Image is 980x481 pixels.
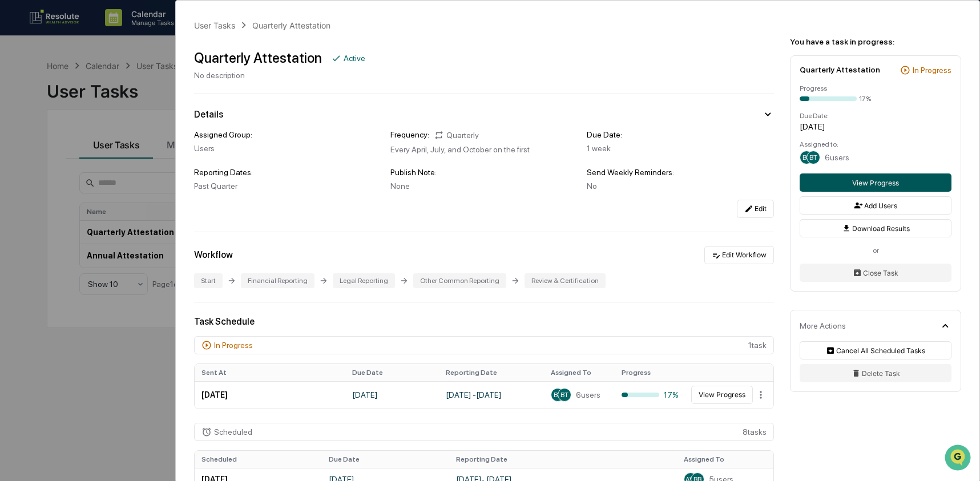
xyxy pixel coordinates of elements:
[800,246,951,254] div: or
[344,54,365,63] div: Active
[825,153,849,162] span: 6 users
[322,451,449,468] th: Due Date
[194,168,381,177] div: Reporting Dates:
[194,91,208,104] button: Start new chat
[194,423,774,441] div: 8 task s
[194,273,223,288] div: Start
[194,316,774,327] div: Task Schedule
[859,95,871,103] div: 17%
[11,87,32,108] img: 1746055101610-c473b297-6a78-478c-a979-82029cc54cd1
[11,145,21,154] div: 🖐️
[390,130,429,140] div: Frequency:
[7,161,76,181] a: 🔎Data Lookup
[434,130,479,140] div: Quarterly
[800,173,951,192] button: View Progress
[345,381,439,409] td: [DATE]
[554,391,562,399] span: BB
[615,364,685,381] th: Progress
[11,24,208,42] p: How can we help?
[576,390,600,399] span: 6 users
[390,181,578,191] div: None
[544,364,615,381] th: Assigned To
[800,219,951,237] button: Download Results
[23,144,74,155] span: Preclearance
[214,341,253,350] div: In Progress
[800,364,951,382] button: Delete Task
[194,109,223,120] div: Details
[345,364,439,381] th: Due Date
[677,451,773,468] th: Assigned To
[194,50,322,66] div: Quarterly Attestation
[194,336,774,354] div: 1 task
[194,181,381,191] div: Past Quarter
[83,145,92,154] div: 🗄️
[587,181,774,191] div: No
[390,145,578,154] div: Every April, July, and October on the first
[252,21,330,30] div: Quarterly Attestation
[809,153,817,161] span: BT
[800,196,951,215] button: Add Users
[195,451,322,468] th: Scheduled
[195,364,345,381] th: Sent At
[800,321,846,330] div: More Actions
[449,451,677,468] th: Reporting Date
[413,273,506,288] div: Other Common Reporting
[439,381,544,409] td: [DATE] - [DATE]
[737,200,774,218] button: Edit
[800,112,951,120] div: Due Date:
[7,139,78,160] a: 🖐️Preclearance
[195,381,345,409] td: [DATE]
[691,386,753,404] button: View Progress
[11,167,21,176] div: 🔎
[194,144,381,153] div: Users
[333,273,395,288] div: Legal Reporting
[704,246,774,264] button: Edit Workflow
[390,168,578,177] div: Publish Note:
[194,249,233,260] div: Workflow
[114,193,138,202] span: Pylon
[800,264,951,282] button: Close Task
[194,130,381,139] div: Assigned Group:
[560,391,568,399] span: BT
[39,87,187,99] div: Start new chat
[800,341,951,359] button: Cancel All Scheduled Tasks
[800,84,951,92] div: Progress
[23,165,72,177] span: Data Lookup
[587,130,774,139] div: Due Date:
[800,122,951,131] div: [DATE]
[622,390,679,399] div: 17%
[94,144,142,155] span: Attestations
[943,443,974,474] iframe: Open customer support
[194,71,365,80] div: No description
[214,427,252,436] div: Scheduled
[802,153,810,161] span: BB
[913,66,951,75] div: In Progress
[241,273,314,288] div: Financial Reporting
[39,99,144,108] div: We're available if you need us!
[790,37,961,46] div: You have a task in progress:
[800,65,880,74] div: Quarterly Attestation
[439,364,544,381] th: Reporting Date
[587,144,774,153] div: 1 week
[80,193,138,202] a: Powered byPylon
[800,140,951,148] div: Assigned to:
[194,21,235,30] div: User Tasks
[587,168,774,177] div: Send Weekly Reminders:
[78,139,146,160] a: 🗄️Attestations
[525,273,606,288] div: Review & Certification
